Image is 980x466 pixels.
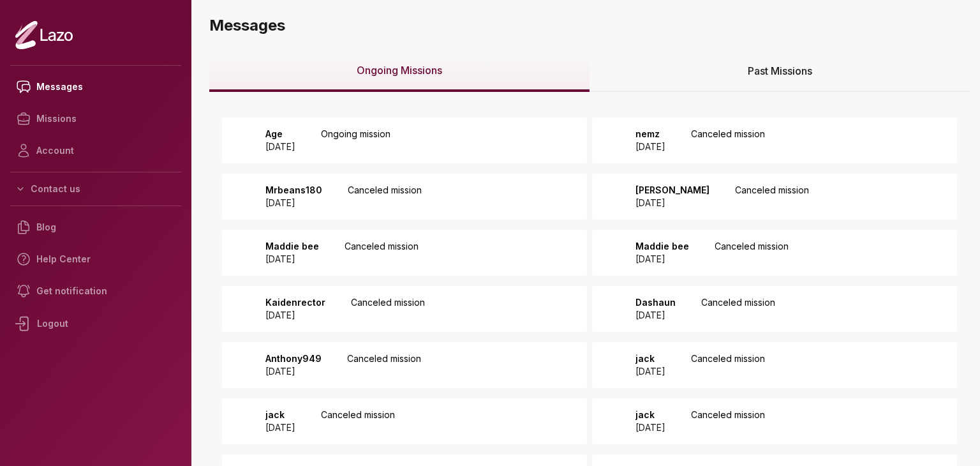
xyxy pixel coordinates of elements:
[691,409,765,434] p: Canceled mission
[10,103,181,135] a: Missions
[10,275,181,307] a: Get notification
[10,135,181,167] a: Account
[265,352,322,365] p: Anthony949
[10,243,181,275] a: Help Center
[635,296,676,309] p: Dashaun
[635,140,665,153] p: [DATE]
[635,365,665,378] p: [DATE]
[10,71,181,103] a: Messages
[265,296,325,309] p: Kaidenrector
[748,63,812,79] span: Past Missions
[265,240,319,253] p: Maddie bee
[10,177,181,200] button: Contact us
[635,253,689,266] p: [DATE]
[10,211,181,243] a: Blog
[265,421,295,434] p: [DATE]
[265,140,295,153] p: [DATE]
[265,409,295,421] p: jack
[635,128,665,140] p: nemz
[691,128,765,153] p: Canceled mission
[10,307,181,340] div: Logout
[351,296,425,322] p: Canceled mission
[635,409,665,421] p: jack
[635,309,676,322] p: [DATE]
[357,63,442,78] span: Ongoing Missions
[735,184,809,209] p: Canceled mission
[348,184,422,209] p: Canceled mission
[265,197,322,209] p: [DATE]
[635,421,665,434] p: [DATE]
[321,409,395,434] p: Canceled mission
[321,128,390,153] p: Ongoing mission
[715,240,789,266] p: Canceled mission
[347,352,421,378] p: Canceled mission
[635,240,689,253] p: Maddie bee
[265,365,322,378] p: [DATE]
[265,128,295,140] p: Age
[265,309,325,322] p: [DATE]
[265,253,319,266] p: [DATE]
[345,240,419,266] p: Canceled mission
[635,184,709,197] p: [PERSON_NAME]
[209,15,970,36] h3: Messages
[691,352,765,378] p: Canceled mission
[635,352,665,365] p: jack
[265,184,322,197] p: Mrbeans180
[701,296,775,322] p: Canceled mission
[635,197,709,209] p: [DATE]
